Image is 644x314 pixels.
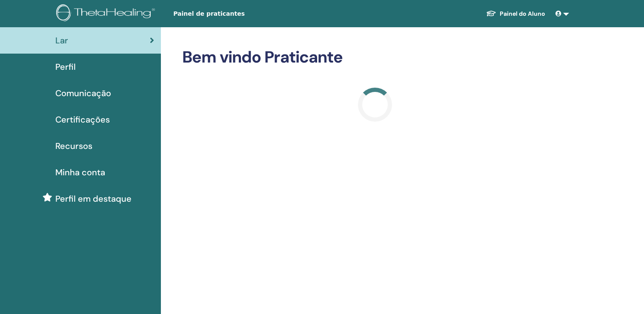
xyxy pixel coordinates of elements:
[479,6,552,22] a: Painel do Aluno
[55,87,111,100] span: Comunicação
[55,113,110,126] span: Certificações
[173,9,301,18] span: Painel de praticantes
[55,60,76,73] span: Perfil
[486,10,496,17] img: graduation-cap-white.svg
[182,48,567,67] h2: Bem vindo Praticante
[55,34,68,47] span: Lar
[55,166,105,179] span: Minha conta
[56,4,158,23] img: logo.png
[55,140,92,152] span: Recursos
[55,192,132,205] span: Perfil em destaque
